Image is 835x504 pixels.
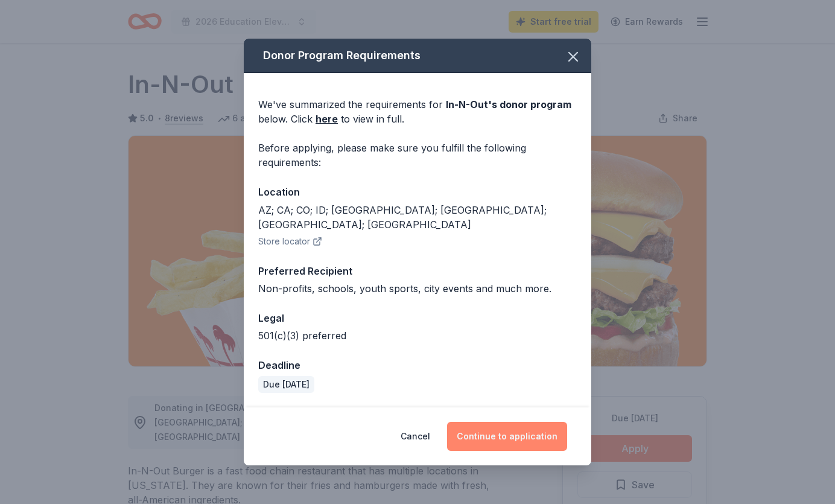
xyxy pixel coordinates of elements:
div: AZ; CA; CO; ID; [GEOGRAPHIC_DATA]; [GEOGRAPHIC_DATA]; [GEOGRAPHIC_DATA]; [GEOGRAPHIC_DATA] [258,203,577,232]
div: 501(c)(3) preferred [258,328,577,343]
span: In-N-Out 's donor program [446,98,571,110]
div: Due [DATE] [258,376,314,393]
a: here [316,112,338,126]
button: Cancel [401,422,430,451]
div: Donor Program Requirements [244,39,591,73]
div: Deadline [258,357,577,373]
div: Preferred Recipient [258,263,577,279]
div: Location [258,184,577,200]
div: Before applying, please make sure you fulfill the following requirements: [258,141,577,170]
div: We've summarized the requirements for below. Click to view in full. [258,97,577,126]
div: Non-profits, schools, youth sports, city events and much more. [258,281,577,296]
div: Legal [258,310,577,326]
button: Store locator [258,234,322,249]
button: Continue to application [447,422,567,451]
